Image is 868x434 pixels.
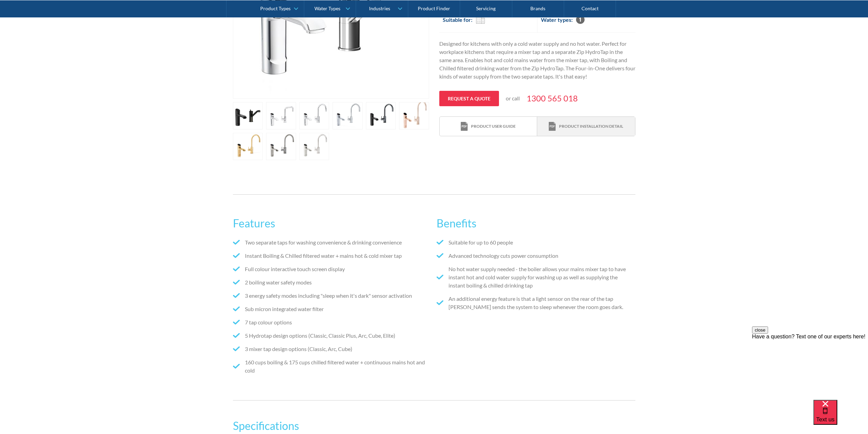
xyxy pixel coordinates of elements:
[559,123,623,129] div: Product installation detail
[399,102,429,129] a: open lightbox
[549,122,556,131] img: print icon
[439,91,499,106] a: Request a quote
[299,133,329,160] a: open lightbox
[437,252,635,260] li: Advanced technology cuts power consumption
[527,92,578,104] a: 1300 565 018
[369,5,390,11] div: Industries
[443,16,472,24] h2: Suitable for:
[233,265,431,273] li: Full colour interactive touch screen display
[233,252,431,260] li: Instant Boiling & Chilled filtered water + mains hot & cold mixer tap
[266,102,296,129] a: open lightbox
[437,265,635,290] li: No hot water supply needed - the boiler allows your mains mixer tap to have instant hot and cold ...
[541,16,573,24] h2: Water types:
[752,326,868,408] iframe: podium webchat widget prompt
[233,278,431,286] li: 2 boiling water safety modes
[266,133,296,160] a: open lightbox
[233,358,431,375] li: 160 cups boiling & 175 cups chilled filtered water + continuous mains hot and cold
[233,215,431,232] h2: Features
[314,5,340,11] div: Water Types
[440,117,537,136] a: print iconProduct user guide
[437,295,635,311] li: An additional energy feature is that a light sensor on the rear of the tap [PERSON_NAME] sends th...
[461,122,468,131] img: print icon
[366,102,396,129] a: open lightbox
[233,318,431,326] li: 7 tap colour options
[537,117,635,136] a: print iconProduct installation detail
[260,5,291,11] div: Product Types
[813,400,868,434] iframe: podium webchat widget bubble
[506,94,520,102] p: or call
[333,102,363,129] a: open lightbox
[299,102,329,129] a: open lightbox
[233,133,263,160] a: open lightbox
[233,102,263,129] a: open lightbox
[437,238,635,247] li: Suitable for up to 60 people
[233,418,635,434] h3: Specifications
[233,332,431,340] li: 5 Hydrotap design options (Classic, Classic Plus, Arc, Cube, Elite)
[233,292,431,300] li: 3 energy safety modes including "sleep when it's dark" sensor activation
[233,345,431,353] li: 3 mixer tap design options (Classic, Arc, Cube)
[233,305,431,313] li: Sub micron integrated water filter
[437,215,635,232] h2: Benefits
[471,123,516,129] div: Product user guide
[439,40,635,81] p: Designed for kitchens with only a cold water supply and no hot water. Perfect for workplace kitch...
[233,238,431,247] li: Two separate taps for washing convenience & drinking convenience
